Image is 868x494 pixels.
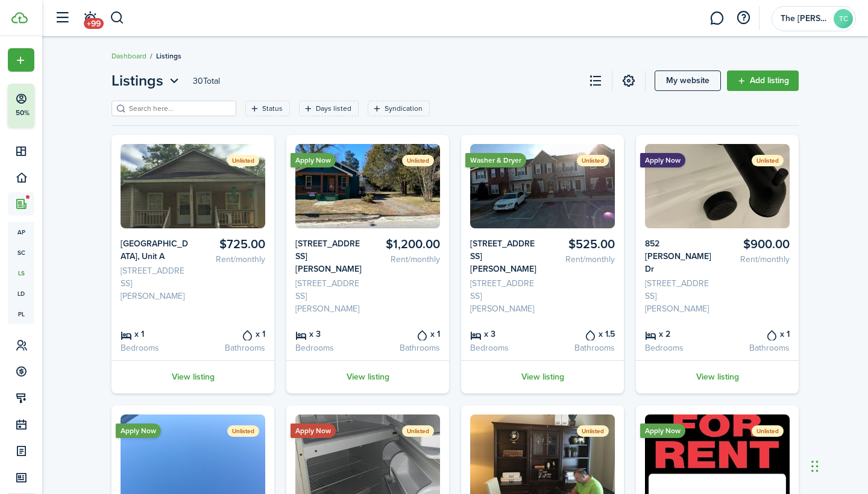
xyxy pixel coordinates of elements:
a: View listing [461,360,624,393]
status: Unlisted [752,425,784,437]
card-listing-description: Bathrooms [547,342,615,354]
status: Unlisted [227,155,259,166]
card-listing-description: Rent/monthly [722,253,790,266]
card-listing-description: Rent/monthly [373,253,441,266]
status: Unlisted [402,155,434,166]
card-listing-description: Bedrooms [295,342,363,354]
filter-tag: Open filter [245,101,290,116]
card-listing-description: Rent/monthly [198,253,266,266]
button: Search [110,8,125,28]
card-listing-title: x 2 [645,327,713,340]
card-listing-description: Bedrooms [645,342,713,354]
img: TenantCloud [11,12,28,23]
img: Listing avatar [121,144,265,228]
ribbon: Apply Now [640,424,685,438]
a: Messaging [705,3,728,34]
filter-tag-label: Days listed [316,103,351,114]
status: Unlisted [752,155,784,166]
card-listing-title: x 1 [198,327,266,340]
button: Listings [112,70,182,92]
card-listing-description: Rent/monthly [547,253,615,266]
iframe: Chat Widget [808,436,868,494]
card-listing-title: [GEOGRAPHIC_DATA], Unit A [121,237,189,263]
a: ap [8,222,34,242]
card-listing-title: x 1 [121,327,189,340]
span: Listings [112,70,163,92]
header-page-total: 30 Total [193,75,220,87]
card-listing-title: x 3 [470,327,538,340]
a: View listing [286,360,449,393]
filter-tag-label: Status [262,103,283,114]
card-listing-title: x 1 [373,327,441,340]
card-listing-description: Bedrooms [470,342,538,354]
ribbon: Apply Now [291,153,336,167]
a: ld [8,283,34,304]
a: View listing [636,360,799,393]
a: pl [8,304,34,324]
a: Add listing [727,70,799,91]
filter-tag-label: Syndication [385,103,423,114]
card-listing-title: 852 [PERSON_NAME] Dr [645,237,713,275]
card-listing-description: Bedrooms [121,342,189,354]
button: Open resource center [733,8,753,28]
card-listing-description: [STREET_ADDRESS][PERSON_NAME] [645,277,713,315]
card-listing-description: Bathrooms [198,342,266,354]
a: Dashboard [112,51,146,61]
status: Unlisted [577,155,609,166]
card-listing-title: $725.00 [198,237,266,251]
status: Unlisted [577,425,609,437]
ribbon: Apply Now [291,424,336,438]
a: View listing [112,360,274,393]
filter-tag: Open filter [299,101,359,116]
status: Unlisted [402,425,434,437]
span: +99 [84,18,104,29]
a: My website [655,70,721,91]
filter-tag: Open filter [368,101,430,116]
card-listing-title: x 1 [722,327,790,340]
ribbon: Apply Now [640,153,685,167]
card-listing-description: Bathrooms [722,342,790,354]
card-listing-title: $525.00 [547,237,615,251]
card-listing-title: x 1.5 [547,327,615,340]
button: Open sidebar [51,7,74,30]
status: Unlisted [227,425,259,437]
ribbon: Apply Now [116,424,161,438]
input: Search here... [126,103,232,114]
card-listing-description: [STREET_ADDRESS][PERSON_NAME] [470,277,538,315]
a: ls [8,263,34,283]
card-listing-title: $1,200.00 [373,237,441,251]
button: 50% [8,84,108,127]
span: Listings [156,51,181,61]
card-listing-description: [STREET_ADDRESS][PERSON_NAME] [295,277,363,315]
div: Drag [811,448,819,484]
card-listing-title: [STREET_ADDRESS][PERSON_NAME] [470,237,538,275]
img: Listing avatar [645,144,790,228]
card-listing-title: $900.00 [722,237,790,251]
span: The Clarence Mason Group LLC [781,14,829,23]
avatar-text: TC [834,9,853,28]
img: Listing avatar [470,144,615,228]
card-listing-description: Bathrooms [373,342,441,354]
a: Notifications [78,3,101,34]
card-listing-title: [STREET_ADDRESS][PERSON_NAME] [295,237,363,275]
ribbon: Washer & Dryer [465,153,526,167]
p: 50% [15,108,30,118]
card-listing-title: x 3 [295,327,363,340]
button: Open menu [8,48,34,72]
a: sc [8,242,34,263]
card-listing-description: [STREET_ADDRESS][PERSON_NAME] [121,264,189,302]
button: Open menu [112,70,182,92]
img: Listing avatar [295,144,440,228]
